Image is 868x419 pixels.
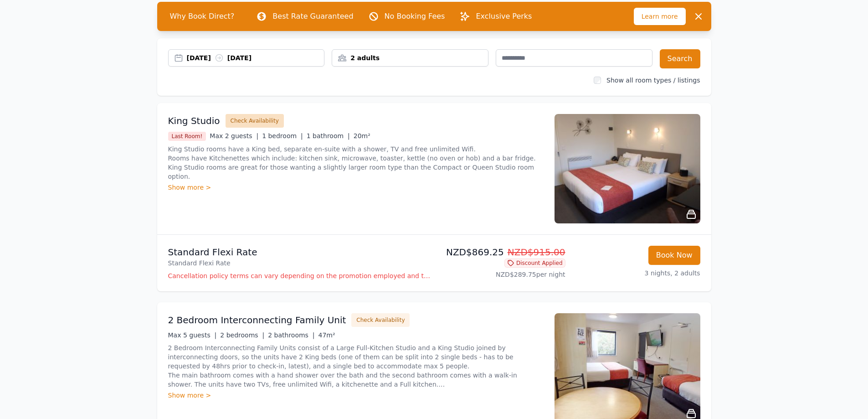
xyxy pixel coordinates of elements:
[187,53,324,62] div: [DATE] [DATE]
[476,11,532,22] p: Exclusive Perks
[210,132,258,140] span: Max 2 guests |
[168,259,431,268] p: Standard Flexi Rate
[168,271,431,280] p: Cancellation policy terms can vary depending on the promotion employed and the time of stay of th...
[606,77,700,84] label: Show all room types / listings
[226,114,284,128] button: Check Availability
[272,11,353,22] p: Best Rate Guaranteed
[168,391,544,400] div: Show more >
[385,11,445,22] p: No Booking Fees
[168,183,544,192] div: Show more >
[262,132,303,140] span: 1 bedroom |
[318,331,335,339] span: 47m²
[351,313,410,327] button: Check Availability
[168,246,431,259] p: Standard Flexi Rate
[168,343,544,389] p: 2 Bedroom Interconnecting Family Units consist of a Large Full-Kitchen Studio and a King Studio j...
[648,246,700,265] button: Book Now
[438,270,565,279] p: NZD$289.75 per night
[168,331,217,339] span: Max 5 guests |
[438,246,565,259] p: NZD$869.25
[168,114,220,127] h3: King Studio
[307,132,350,140] span: 1 bathroom |
[163,7,242,26] span: Why Book Direct?
[168,145,544,181] p: King Studio rooms have a King bed, separate en-suite with a shower, TV and free unlimited Wifi. R...
[268,331,314,339] span: 2 bathrooms |
[573,269,700,278] p: 3 nights, 2 adults
[504,259,565,268] span: Discount Applied
[508,247,565,258] span: NZD$915.00
[332,53,488,62] div: 2 adults
[660,49,700,68] button: Search
[354,132,370,140] span: 20m²
[168,132,206,141] span: Last Room!
[634,8,686,25] span: Learn more
[168,314,346,326] h3: 2 Bedroom Interconnecting Family Unit
[220,331,264,339] span: 2 bedrooms |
